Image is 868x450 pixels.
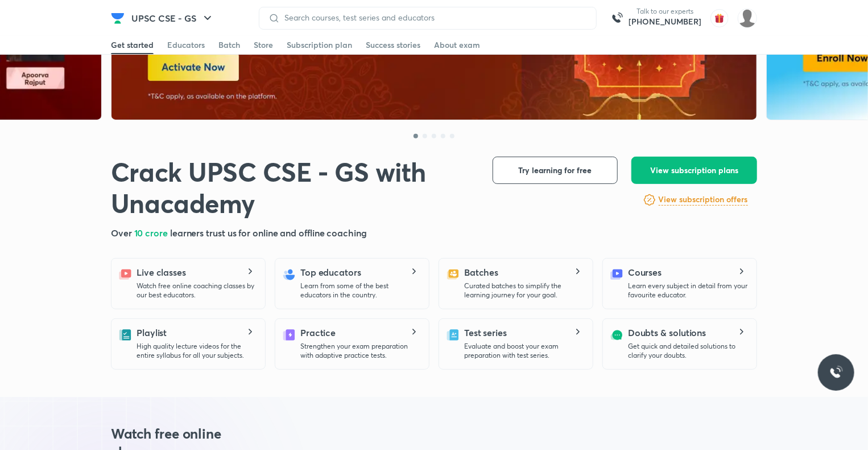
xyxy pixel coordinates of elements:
button: UPSC CSE - GS [125,7,221,30]
input: Search courses, test series and educators [280,13,587,22]
span: View subscription plans [650,165,738,176]
a: Get started [111,36,154,54]
p: Watch free online coaching classes by our best educators. [137,281,256,300]
p: Talk to our experts [629,7,701,16]
div: Success stories [366,39,420,51]
a: Educators [167,36,205,54]
p: Evaluate and boost your exam preparation with test series. [464,342,584,360]
h5: Batches [464,265,498,279]
a: About exam [434,36,480,54]
a: Subscription plan [287,36,352,54]
a: Success stories [366,36,420,54]
img: ABHISHEK KUMAR [738,9,757,28]
p: Learn from some of the best educators in the country. [300,281,420,300]
span: Try learning for free [519,165,592,176]
span: 10 crore [134,227,170,239]
p: Strengthen your exam preparation with adaptive practice tests. [300,342,420,360]
a: Batch [218,36,240,54]
div: Educators [167,39,205,51]
img: ttu [829,366,843,379]
p: Learn every subject in detail from your favourite educator. [628,281,747,300]
span: learners trust us for online and offline coaching [170,227,367,239]
h6: View subscription offers [659,194,748,206]
a: [PHONE_NUMBER] [629,16,701,27]
p: Get quick and detailed solutions to clarify your doubts. [628,342,747,360]
h5: Top educators [300,265,361,279]
h5: Courses [628,265,662,279]
img: Company Logo [111,11,125,25]
p: Curated batches to simplify the learning journey for your goal. [464,281,584,300]
p: High quality lecture videos for the entire syllabus for all your subjects. [137,342,256,360]
h5: Practice [300,326,336,339]
img: call-us [606,7,629,30]
div: Store [254,39,273,51]
h5: Doubts & solutions [628,326,706,339]
span: Over [111,227,134,239]
div: Get started [111,39,154,51]
a: View subscription offers [659,193,748,207]
h5: Live classes [137,265,186,279]
div: Batch [218,39,240,51]
div: About exam [434,39,480,51]
h5: Test series [464,326,507,339]
div: Subscription plan [287,39,352,51]
h5: Playlist [137,326,167,339]
a: Store [254,36,273,54]
img: avatar [710,9,729,27]
button: View subscription plans [631,157,757,184]
h1: Crack UPSC CSE - GS with Unacademy [111,157,474,219]
button: Try learning for free [493,157,618,184]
